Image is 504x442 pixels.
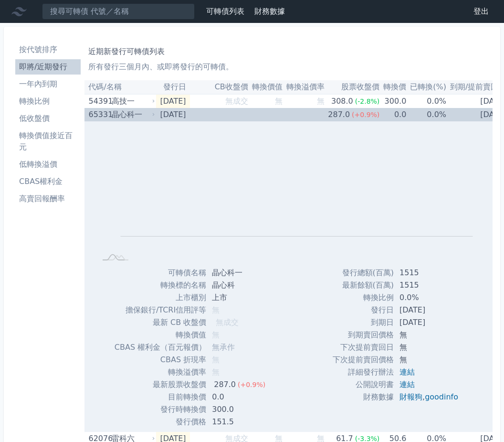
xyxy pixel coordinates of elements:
[333,378,394,391] td: 公開說明書
[333,279,394,291] td: 最新餘額(百萬)
[394,316,466,329] td: [DATE]
[275,110,283,119] span: 無
[379,108,406,121] td: 0.0
[42,3,195,20] input: 搜尋可轉債 代號／名稱
[333,267,394,279] td: 發行總額(百萬)
[394,329,466,341] td: 無
[15,42,81,57] a: 按代號排序
[115,391,206,403] td: 目前轉換價
[394,354,466,366] td: 無
[466,4,496,19] a: 登出
[88,46,489,57] h1: 近期新發行可轉債列表
[333,329,394,341] td: 到期賣回價格
[115,416,206,428] td: 發行價格
[115,291,206,304] td: 上市櫃別
[15,176,81,187] li: CBAS權利金
[212,355,220,364] span: 無
[15,111,81,126] a: 低收盤價
[248,80,283,94] th: 轉換價值
[206,416,273,428] td: 151.5
[333,291,394,304] td: 轉換比例
[156,80,189,94] th: 發行日
[399,392,422,401] a: 財報狗
[88,108,109,121] div: 65331
[399,367,415,377] a: 連結
[115,378,206,391] td: 最新股票收盤價
[406,108,446,121] td: 0.0%
[333,304,394,316] td: 發行日
[15,76,81,92] a: 一年內到期
[112,95,153,108] div: 高技一
[379,94,406,108] td: 300.0
[379,80,406,94] th: 轉換價
[394,391,466,403] td: ,
[216,318,239,327] span: 無成交
[206,267,273,279] td: 晶心科一
[212,305,220,314] span: 無
[329,95,355,108] div: 308.0
[15,113,81,124] li: 低收盤價
[112,108,153,121] div: 晶心科一
[115,267,206,279] td: 可轉債名稱
[254,7,285,16] a: 財務數據
[206,403,273,416] td: 300.0
[425,392,458,401] a: goodinfo
[115,403,206,416] td: 發行時轉換價
[333,391,394,403] td: 財務數據
[206,291,273,304] td: 上市
[15,96,81,107] li: 轉換比例
[115,279,206,291] td: 轉換標的名稱
[333,354,394,366] td: 下次提前賣回價格
[326,108,352,121] div: 287.0
[88,61,489,73] p: 所有發行三個月內、或即將發行的可轉債。
[115,354,206,366] td: CBAS 折現率
[156,94,189,108] td: [DATE]
[190,80,248,94] th: CB收盤價
[206,391,273,403] td: 0.0
[84,80,156,94] th: 代碼/名稱
[406,94,446,108] td: 0.0%
[115,341,206,354] td: CBAS 權利金（百元報價）
[15,130,81,153] li: 轉換價值接近百元
[394,304,466,316] td: [DATE]
[225,97,248,106] span: 無成交
[333,316,394,329] td: 到期日
[317,97,325,106] span: 無
[352,111,379,119] span: (+0.9%)
[112,136,473,250] g: Chart
[15,159,81,170] li: 低轉換溢價
[156,108,189,121] td: [DATE]
[399,380,415,389] a: 連結
[115,304,206,316] td: 擔保銀行/TCRI信用評等
[15,61,81,73] li: 即將/近期發行
[238,381,265,388] span: (+0.9%)
[15,174,81,189] a: CBAS權利金
[355,97,380,105] span: (-2.8%)
[225,110,248,119] span: 無成交
[212,378,238,391] div: 287.0
[212,343,235,352] span: 無承作
[115,366,206,378] td: 轉換溢價率
[115,316,206,329] td: 最新 CB 收盤價
[88,95,109,108] div: 54391
[317,110,325,119] span: 無
[394,267,466,279] td: 1515
[15,44,81,55] li: 按代號排序
[275,97,283,106] span: 無
[394,291,466,304] td: 0.0%
[15,78,81,90] li: 一年內到期
[212,367,220,377] span: 無
[325,80,380,94] th: 股票收盤價
[394,279,466,291] td: 1515
[15,59,81,75] a: 即將/近期發行
[406,80,446,94] th: 已轉換(%)
[15,157,81,172] a: 低轉換溢價
[115,329,206,341] td: 轉換價值
[283,80,325,94] th: 轉換溢價率
[15,94,81,109] a: 轉換比例
[212,330,220,339] span: 無
[206,279,273,291] td: 晶心科
[15,128,81,155] a: 轉換價值接近百元
[333,366,394,378] td: 詳細發行辦法
[394,341,466,354] td: 無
